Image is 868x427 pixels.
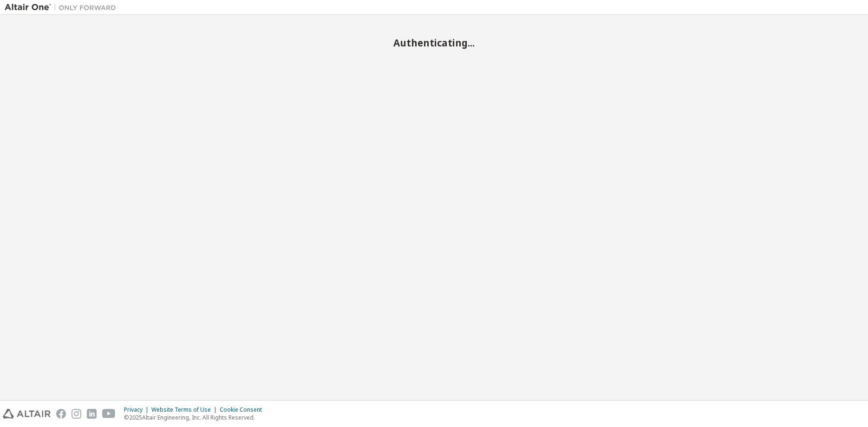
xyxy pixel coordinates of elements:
[3,409,51,419] img: altair_logo.svg
[5,3,121,12] img: Altair One
[56,409,66,419] img: facebook.svg
[102,409,116,419] img: youtube.svg
[124,414,268,421] p: © 2025 Altair Engineering, Inc. All Rights Reserved.
[124,406,151,414] div: Privacy
[151,406,220,414] div: Website Terms of Use
[87,409,97,419] img: linkedin.svg
[5,37,863,49] h2: Authenticating...
[72,409,81,419] img: instagram.svg
[220,406,268,414] div: Cookie Consent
